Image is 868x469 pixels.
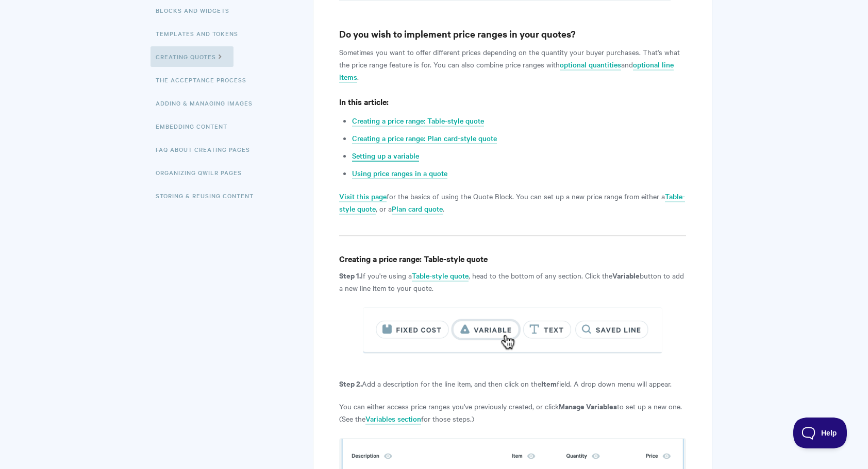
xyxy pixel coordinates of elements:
strong: Manage Variables [559,401,617,411]
a: Creating a price range: Table-style quote [352,115,484,127]
a: Storing & Reusing Content [156,185,261,206]
strong: Step 2. [339,378,362,389]
a: Using price ranges in a quote [352,168,447,179]
a: optional quantities [560,59,621,71]
strong: Item [541,378,557,389]
a: Embedding Content [156,116,235,136]
iframe: Toggle Customer Support [793,418,847,448]
strong: Step 1. [339,270,361,281]
a: Setting up a variable [352,150,419,162]
p: Sometimes you want to offer different prices depending on the quantity your buyer purchases. That... [339,46,686,83]
p: You can either access price ranges you've previously created, or click to set up a new one. (See ... [339,400,686,425]
a: Creating a price range: Plan card-style quote [352,133,497,144]
p: If you're using a , head to the bottom of any section. Click the button to add a new line item to... [339,269,686,294]
a: Creating Quotes [151,46,233,67]
a: Table-style quote [412,270,469,282]
h4: In this article: [339,95,686,108]
a: The Acceptance Process [156,70,254,90]
a: Visit this page [339,191,387,202]
a: Templates and Tokens [156,23,246,44]
a: optional line items [339,59,674,83]
a: Table-style quote [339,191,685,215]
p: Add a description for the line item, and then click on the field. A drop down menu will appear. [339,377,686,390]
a: Organizing Qwilr Pages [156,162,249,183]
a: Plan card quote [392,203,443,215]
h4: Creating a price range: Table-style quote [339,252,686,265]
a: Adding & Managing Images [156,93,260,113]
p: for the basics of using the Quote Block. You can set up a new price range from either a , or a . [339,190,686,215]
strong: Variable [612,270,640,281]
strong: Do you wish to implement price ranges in your quotes? [339,27,576,40]
a: FAQ About Creating Pages [156,139,258,160]
a: Variables section [365,413,421,425]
